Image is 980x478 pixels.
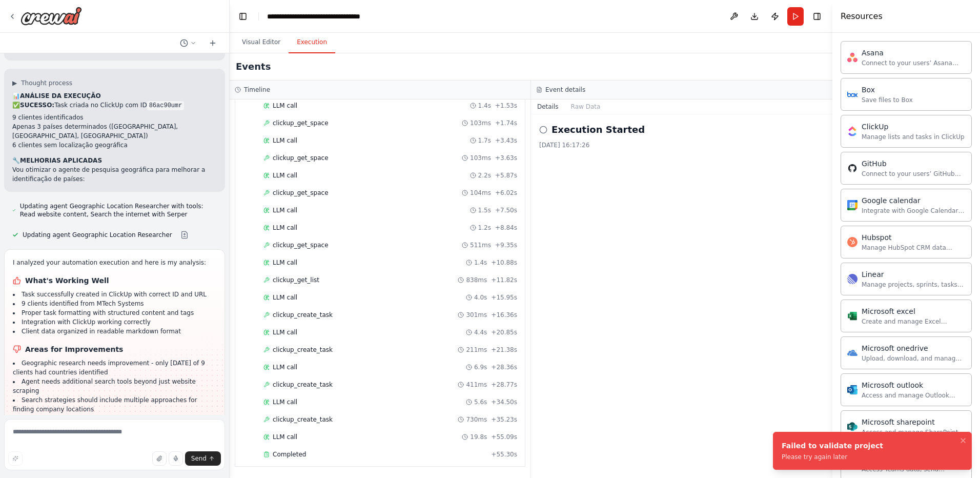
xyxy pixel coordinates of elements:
[495,102,517,110] span: + 1.53s
[478,206,491,214] span: 1.5s
[273,433,297,441] span: LLM call
[13,358,216,377] li: Geographic research needs improvement - only [DATE] of 9 clients had countries identified
[491,433,517,441] span: + 55.09s
[862,195,965,206] div: Google calendar
[267,11,382,22] nav: breadcrumb
[862,122,965,132] div: ClickUp
[289,32,335,53] button: Execution
[491,346,517,354] span: + 21.38s
[478,102,491,110] span: 1.4s
[862,96,913,104] div: Save files to Box
[491,258,517,267] span: + 10.88s
[13,275,216,286] h1: What's Working Well
[191,454,207,463] span: Send
[862,391,965,400] div: Access and manage Outlook emails, calendar events, and contacts.
[273,381,333,389] span: clickup_create_task
[847,126,857,136] img: Clickup
[474,293,487,302] span: 4.0s
[862,317,965,326] div: Create and manage Excel workbooks, worksheets, tables, and charts in OneDrive or SharePoint.
[470,119,491,127] span: 103ms
[12,101,217,110] p: ✅ Task criada no ClickUp com ID
[152,451,167,466] button: Upload files
[273,102,297,110] span: LLM call
[495,154,517,162] span: + 3.63s
[862,417,965,427] div: Microsoft sharepoint
[13,299,216,308] li: 9 clients identified from MTech Systems
[273,450,306,459] span: Completed
[862,85,913,95] div: Box
[12,113,217,122] li: 9 clientes identificados
[13,308,216,317] li: Proper task formatting with structured content and tags
[491,398,517,406] span: + 34.50s
[273,311,333,319] span: clickup_create_task
[466,311,487,319] span: 301ms
[273,328,297,336] span: LLM call
[273,119,329,127] span: clickup_get_space
[491,293,517,302] span: + 15.95s
[545,86,585,94] h3: Event details
[495,136,517,145] span: + 3.43s
[495,241,517,249] span: + 9.35s
[552,123,645,137] h2: Execution Started
[470,433,487,441] span: 19.8s
[491,381,517,389] span: + 28.77s
[13,317,216,327] li: Integration with ClickUp working correctly
[491,450,517,459] span: + 55.30s
[491,311,517,319] span: + 16.36s
[782,453,883,461] div: Please try again later
[847,52,857,63] img: Asana
[21,79,72,87] span: Thought process
[531,99,565,114] button: Details
[810,9,824,24] button: Hide right sidebar
[470,189,491,197] span: 104ms
[862,281,965,289] div: Manage projects, sprints, tasks, and bug tracking in Linear
[13,414,216,432] li: Could benefit from more comprehensive client discovery methods
[12,122,217,141] li: Apenas 3 países determinados ([GEOGRAPHIC_DATA], [GEOGRAPHIC_DATA], [GEOGRAPHIC_DATA])
[470,241,491,249] span: 511ms
[478,171,491,180] span: 2.2s
[862,306,965,316] div: Microsoft excel
[13,395,216,414] li: Search strategies should include multiple approaches for finding company locations
[495,171,517,180] span: + 5.87s
[491,415,517,424] span: + 35.23s
[847,200,857,210] img: Google calendar
[862,207,965,215] div: Integrate with Google Calendar to manage events, check availability, and access calendar data.
[847,385,857,395] img: Microsoft outlook
[273,276,319,284] span: clickup_get_list
[273,258,297,267] span: LLM call
[862,170,965,178] div: Connect to your users’ GitHub accounts
[12,165,217,184] p: Vou otimizar o agente de pesquisa geográfica para melhorar a identificação de países:
[474,258,487,267] span: 1.4s
[13,290,216,299] li: Task successfully created in ClickUp with correct ID and URL
[20,202,217,218] span: Updating agent Geographic Location Researcher with tools: Read website content, Search the intern...
[539,141,824,149] div: [DATE] 16:17:26
[13,377,216,395] li: Agent needs additional search tools beyond just website scraping
[847,237,857,247] img: Hubspot
[176,37,200,49] button: Switch to previous chat
[862,133,965,141] div: Manage lists and tasks in ClickUp
[12,79,17,87] span: ▶
[862,354,965,363] div: Upload, download, and manage files and folders in Microsoft OneDrive.
[847,348,857,358] img: Microsoft onedrive
[862,232,965,243] div: Hubspot
[13,258,216,267] p: I analyzed your automation execution and here is my analysis:
[491,276,517,284] span: + 11.82s
[495,119,517,127] span: + 1.74s
[205,37,221,49] button: Start a new chat
[466,381,487,389] span: 411ms
[273,415,333,424] span: clickup_create_task
[862,48,965,58] div: Asana
[478,136,491,145] span: 1.7s
[847,422,857,432] img: Microsoft sharepoint
[21,7,82,25] img: Logo
[466,346,487,354] span: 211ms
[23,231,172,239] span: Updating agent Geographic Location Researcher
[244,86,270,94] h3: Timeline
[474,363,487,371] span: 6.9s
[12,141,217,150] li: 6 clientes sem localização geográfica
[862,380,965,390] div: Microsoft outlook
[234,32,289,53] button: Visual Editor
[491,328,517,336] span: + 20.85s
[495,224,517,232] span: + 8.84s
[782,441,883,451] div: Failed to validate project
